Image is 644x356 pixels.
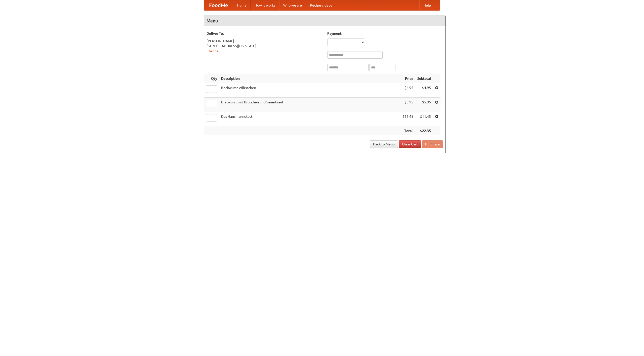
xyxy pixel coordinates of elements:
[415,83,433,98] td: $4.95
[207,44,322,49] div: [STREET_ADDRESS][US_STATE]
[415,112,433,126] td: $11.45
[207,49,219,53] a: Change
[306,0,336,10] a: Recipe videos
[219,83,400,98] td: Bockwurst Würstchen
[233,0,251,10] a: Home
[419,0,435,10] a: Help
[422,140,443,148] button: Purchase
[327,31,443,36] h5: Payment:
[400,98,415,112] td: $5.95
[370,140,398,148] a: Back to Menu
[219,98,400,112] td: Bratwurst mit Brötchen und Sauerkraut
[415,98,433,112] td: $5.95
[415,126,433,136] th: $22.35
[219,74,400,83] th: Description
[204,74,219,83] th: Qty
[251,0,279,10] a: How it works
[219,112,400,126] td: Das Hausmannskost
[207,31,322,36] h5: Deliver To:
[279,0,306,10] a: Who we are
[399,140,421,148] a: Clear Cart
[400,83,415,98] td: $4.95
[207,38,322,44] div: [PERSON_NAME]
[204,16,446,26] h4: Menu
[400,126,415,136] th: Total:
[204,0,233,10] a: FoodMe
[400,112,415,126] td: $11.45
[400,74,415,83] th: Price
[415,74,433,83] th: Subtotal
